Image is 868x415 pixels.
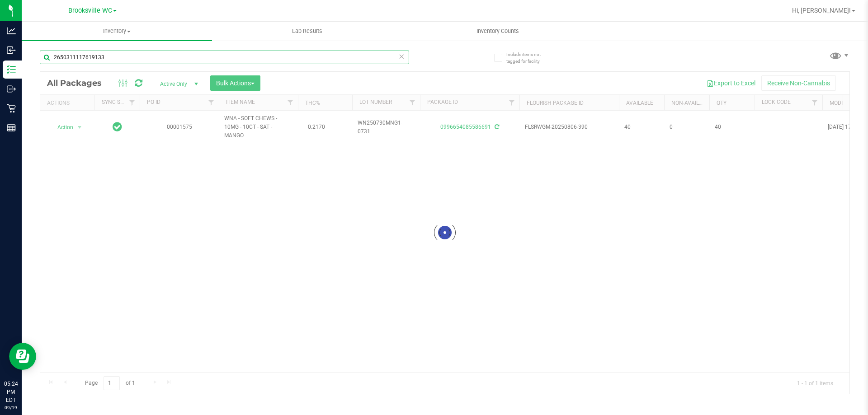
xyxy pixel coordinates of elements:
span: Inventory [22,27,212,35]
span: Inventory Counts [464,27,531,35]
iframe: Resource center [9,343,36,370]
span: Include items not tagged for facility [506,51,552,65]
a: Inventory [22,22,212,41]
span: Lab Results [280,27,335,35]
a: Lab Results [212,22,402,41]
inline-svg: Analytics [7,26,16,35]
inline-svg: Retail [7,104,16,113]
span: Brooksville WC [68,7,112,14]
span: Clear [398,51,405,62]
span: Hi, [PERSON_NAME]! [792,7,851,14]
inline-svg: Outbound [7,84,16,93]
p: 09/19 [4,404,18,411]
inline-svg: Inventory [7,65,16,74]
inline-svg: Inbound [7,46,16,55]
inline-svg: Reports [7,123,16,132]
input: Search Package ID, Item Name, SKU, Lot or Part Number... [40,51,409,64]
a: Inventory Counts [402,22,593,41]
p: 05:24 PM EDT [4,380,18,404]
